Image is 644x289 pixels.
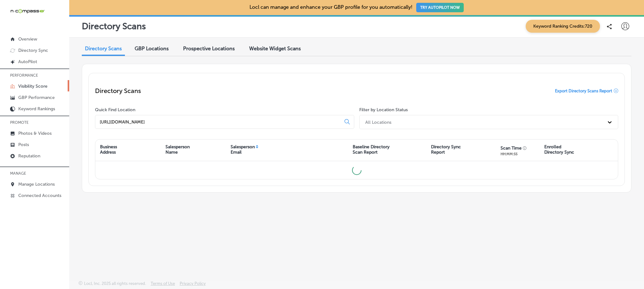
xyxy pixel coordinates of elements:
div: Baseline Directory Scan Report [353,144,389,155]
a: Terms of Use [151,281,175,289]
span: Keyword Ranking Credits: 720 [526,20,600,33]
label: Quick Find Location [95,107,135,112]
div: HH:MM:SS [501,152,528,156]
p: Locl, Inc. 2025 all rights reserved. [84,281,146,286]
div: Salesperson Name [165,144,190,155]
p: GBP Performance [18,95,55,100]
p: Overview [18,36,37,42]
div: Directory Sync Report [431,144,461,155]
p: Directory Scans [82,21,146,31]
span: Directory Scans [85,46,122,52]
div: Salesperson Email [231,144,255,155]
img: 660ab0bf-5cc7-4cb8-ba1c-48b5ae0f18e60NCTV_CLogo_TV_Black_-500x88.png [10,8,45,14]
p: Directory Sync [18,48,48,53]
span: Website Widget Scans [249,46,301,52]
span: Prospective Locations [183,46,235,52]
p: Connected Accounts [18,193,61,198]
span: Export Directory Scans Report [555,89,612,93]
p: Keyword Rankings [18,106,55,112]
p: Reputation [18,153,40,159]
span: GBP Locations [135,46,169,52]
div: Business Address [100,144,117,155]
label: Filter by Location Status [359,107,408,112]
div: Scan Time [501,145,522,151]
p: Posts [18,142,29,147]
div: All Locations [365,119,391,125]
button: Displays the total time taken to generate this report. [523,145,528,149]
a: Privacy Policy [180,281,206,289]
div: Enrolled Directory Sync [544,144,574,155]
p: Directory Scans [95,87,141,95]
input: All Locations [99,119,339,125]
p: Manage Locations [18,182,55,187]
button: TRY AUTOPILOT NOW [416,3,464,12]
p: Visibility Score [18,84,48,89]
p: Photos & Videos [18,131,52,136]
p: AutoPilot [18,59,37,64]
